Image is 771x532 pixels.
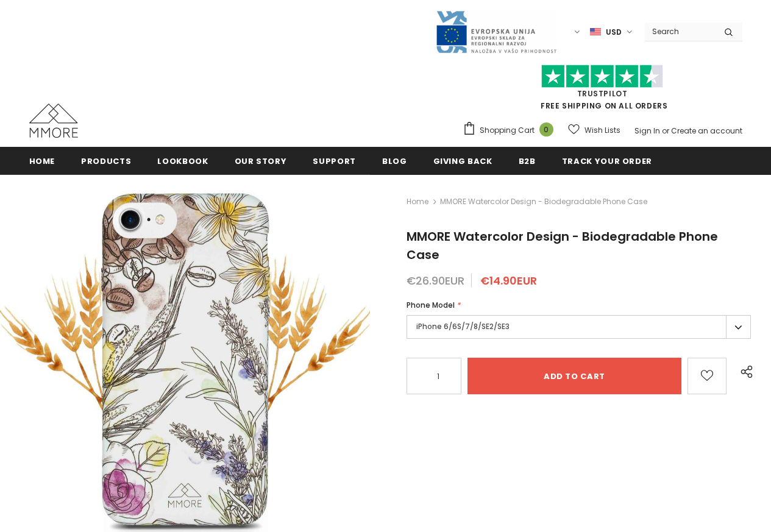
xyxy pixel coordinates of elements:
[671,126,742,136] a: Create an account
[480,273,537,288] span: €14.90EUR
[433,155,492,167] span: Giving back
[235,155,287,167] span: Our Story
[313,155,356,167] span: support
[584,124,620,137] span: Wish Lists
[463,121,560,140] a: Shopping Cart 0
[435,10,557,54] img: Javni Razpis
[382,155,407,167] span: Blog
[81,147,131,174] a: Products
[435,26,557,37] a: Javni Razpis
[433,147,492,174] a: Giving back
[606,26,622,38] span: USD
[235,147,287,174] a: Our Story
[407,315,751,339] label: iPhone 6/6S/7/8/SE2/SE3
[407,228,718,263] span: MMORE Watercolor Design - Biodegradable Phone Case
[407,300,455,310] span: Phone Model
[562,155,652,167] span: Track your order
[407,273,464,288] span: €26.90EUR
[463,70,742,111] span: FREE SHIPPING ON ALL ORDERS
[562,147,652,174] a: Track your order
[157,147,208,174] a: Lookbook
[467,358,681,394] input: Add to cart
[590,27,601,37] img: USD
[577,88,628,99] a: Trustpilot
[480,124,535,137] span: Shopping Cart
[440,194,647,209] span: MMORE Watercolor Design - Biodegradable Phone Case
[662,126,669,136] span: or
[568,119,620,141] a: Wish Lists
[313,147,356,174] a: support
[29,104,78,138] img: MMORE Cases
[29,155,55,167] span: Home
[634,126,660,136] a: Sign In
[541,65,663,88] img: Trust Pilot Stars
[645,23,715,40] input: Search Site
[81,155,131,167] span: Products
[519,147,536,174] a: B2B
[519,155,536,167] span: B2B
[407,194,428,209] a: Home
[157,155,208,167] span: Lookbook
[382,147,407,174] a: Blog
[539,122,553,137] span: 0
[29,147,55,174] a: Home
